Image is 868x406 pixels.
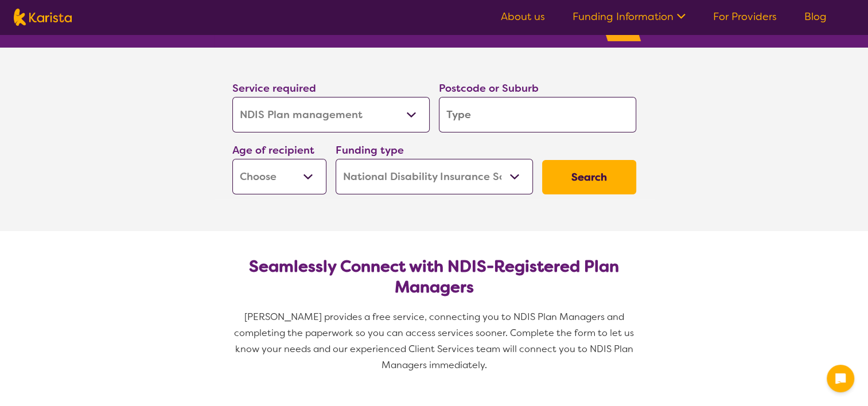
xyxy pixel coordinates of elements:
[501,10,545,24] a: About us
[232,81,316,95] label: Service required
[242,256,627,298] h2: Seamlessly Connect with NDIS-Registered Plan Managers
[14,9,72,26] img: Karista logo
[573,10,686,24] a: Funding Information
[232,143,314,157] label: Age of recipient
[234,311,636,371] span: [PERSON_NAME] provides a free service, connecting you to NDIS Plan Managers and completing the pa...
[713,10,777,24] a: For Providers
[439,97,636,132] input: Type
[542,160,636,194] button: Search
[336,143,404,157] label: Funding type
[804,10,827,24] a: Blog
[439,81,539,95] label: Postcode or Suburb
